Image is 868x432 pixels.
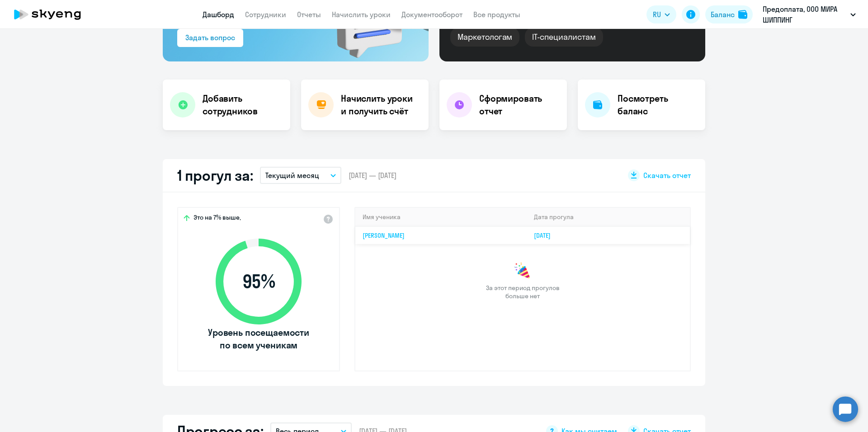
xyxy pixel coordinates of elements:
[177,29,243,47] button: Задать вопрос
[185,32,235,43] div: Задать вопрос
[527,208,690,226] th: Дата прогула
[260,167,341,184] button: Текущий месяц
[473,10,520,19] a: Все продукты
[485,284,561,300] span: За этот период прогулов больше нет
[245,10,286,19] a: Сотрудники
[177,166,253,184] h2: 1 прогул за:
[363,231,405,239] a: [PERSON_NAME]
[738,10,747,19] img: balance
[203,92,283,117] h4: Добавить сотрудников
[758,4,860,25] button: Предоплата, ООО МИРА ШИППИНГ
[646,5,676,23] button: RU
[643,170,691,180] span: Скачать отчет
[341,92,420,117] h4: Начислить уроки и получить счёт
[618,92,698,117] h4: Посмотреть баланс
[525,28,603,47] div: IT-специалистам
[265,170,319,181] p: Текущий месяц
[711,9,735,20] div: Баланс
[705,5,753,23] button: Балансbalance
[332,10,391,19] a: Начислить уроки
[207,326,311,352] span: Уровень посещаемости по всем ученикам
[479,92,560,117] h4: Сформировать отчет
[534,231,558,239] a: [DATE]
[297,10,321,19] a: Отчеты
[193,213,241,224] span: Это на 7% выше,
[653,9,661,20] span: RU
[401,10,462,19] a: Документооборот
[207,271,311,292] span: 95 %
[763,4,847,25] p: Предоплата, ООО МИРА ШИППИНГ
[203,10,234,19] a: Дашборд
[355,208,527,226] th: Имя ученика
[450,28,519,47] div: Маркетологам
[349,170,396,180] span: [DATE] — [DATE]
[514,262,532,280] img: congrats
